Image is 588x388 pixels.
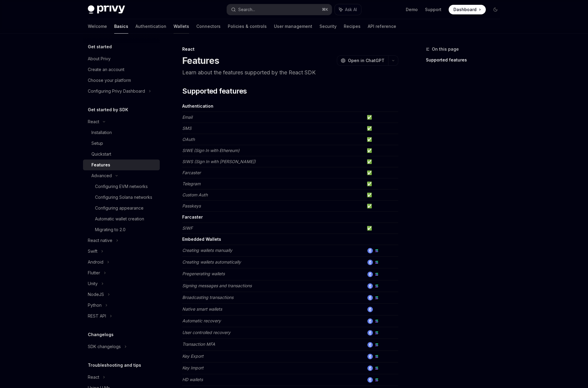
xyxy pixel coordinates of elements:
[374,354,379,359] img: solana.png
[374,330,379,336] img: solana.png
[374,366,379,371] img: solana.png
[88,66,124,73] div: Create an account
[83,75,160,86] a: Choose your platform
[364,223,398,234] td: ✅
[88,77,131,84] div: Choose your platform
[88,374,99,381] div: React
[88,5,125,14] img: dark logo
[182,330,230,335] em: User controlled recovery
[88,312,106,320] div: REST API
[367,318,373,324] img: ethereum.png
[367,295,373,300] img: ethereum.png
[83,192,160,203] a: Configuring Solana networks
[374,283,379,289] img: solana.png
[182,225,193,231] em: SIWF
[95,204,144,212] div: Configuring appearance
[88,362,141,369] h5: Troubleshooting and tips
[374,260,379,265] img: solana.png
[83,64,160,75] a: Create an account
[345,7,357,13] span: Ask AI
[367,366,373,371] img: ethereum.png
[364,123,398,134] td: ✅
[114,19,128,34] a: Basics
[182,137,195,142] em: OAuth
[83,203,160,213] a: Configuring appearance
[374,272,379,277] img: solana.png
[364,201,398,212] td: ✅
[491,5,500,14] button: Toggle dark mode
[88,248,97,255] div: Swift
[182,271,225,276] em: Pregenerating wallets
[182,237,221,242] strong: Embedded Wallets
[83,138,160,149] a: Setup
[227,4,332,15] button: Search...⌘K
[88,43,112,50] h5: Get started
[319,19,337,34] a: Security
[425,7,441,13] a: Support
[182,259,241,264] em: Creating wallets automatically
[182,214,203,219] strong: Farcaster
[367,342,373,348] img: ethereum.png
[367,283,373,289] img: ethereum.png
[182,283,252,288] em: Signing messages and transactions
[83,224,160,235] a: Migrating to 2.0
[367,330,373,336] img: ethereum.png
[88,280,98,287] div: Unity
[95,226,126,233] div: Migrating to 2.0
[337,55,388,66] button: Open in ChatGPT
[182,192,208,197] em: Custom Auth
[368,19,396,34] a: API reference
[182,377,203,382] em: HD wallets
[88,118,99,125] div: React
[182,159,256,164] em: SIWS (Sign In with [PERSON_NAME])
[182,115,192,120] em: Email
[83,149,160,160] a: Quickstart
[88,331,114,338] h5: Changelogs
[182,103,213,109] strong: Authentication
[182,354,203,359] em: Key Export
[453,7,477,13] span: Dashboard
[364,178,398,190] td: ✅
[88,258,103,266] div: Android
[174,19,189,34] a: Wallets
[95,215,144,222] div: Automatic wallet creation
[449,5,486,14] a: Dashboard
[406,7,418,13] a: Demo
[88,291,104,298] div: NodeJS
[367,272,373,277] img: ethereum.png
[83,160,160,170] a: Features
[335,4,361,15] button: Ask AI
[367,260,373,265] img: ethereum.png
[364,112,398,123] td: ✅
[364,167,398,178] td: ✅
[182,126,192,131] em: SMS
[135,19,166,34] a: Authentication
[374,248,379,253] img: solana.png
[238,6,255,13] div: Search...
[88,302,102,309] div: Python
[83,181,160,192] a: Configuring EVM networks
[374,318,379,324] img: solana.png
[367,248,373,253] img: ethereum.png
[182,86,247,96] span: Supported features
[374,295,379,300] img: solana.png
[182,55,219,66] h1: Features
[91,151,111,158] div: Quickstart
[95,194,152,201] div: Configuring Solana networks
[88,343,121,350] div: SDK changelogs
[432,46,459,53] span: On this page
[348,58,385,64] span: Open in ChatGPT
[88,55,111,62] div: About Privy
[83,213,160,224] a: Automatic wallet creation
[182,365,203,370] em: Key Import
[91,140,103,147] div: Setup
[364,145,398,156] td: ✅
[88,88,145,95] div: Configuring Privy Dashboard
[91,172,112,179] div: Advanced
[426,55,505,65] a: Supported features
[91,129,112,136] div: Installation
[374,377,379,383] img: solana.png
[364,134,398,145] td: ✅
[196,19,221,34] a: Connectors
[95,183,148,190] div: Configuring EVM networks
